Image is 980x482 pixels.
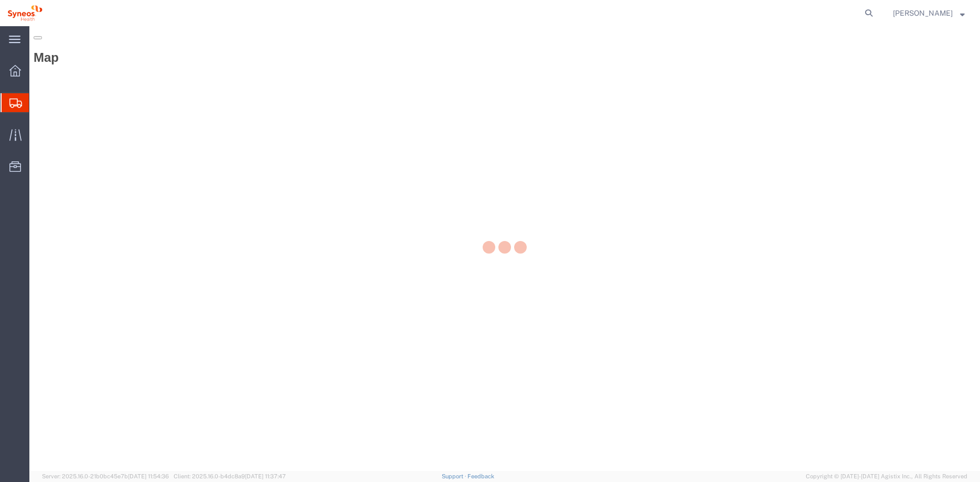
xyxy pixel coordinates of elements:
a: Support [442,473,468,479]
h2: Map [4,24,946,39]
span: Client: 2025.16.0-b4dc8a9 [174,473,286,479]
span: Catherine Rupp [893,7,953,19]
span: Copyright © [DATE]-[DATE] Agistix Inc., All Rights Reserved [806,472,967,481]
span: Server: 2025.16.0-21b0bc45e7b [42,473,169,479]
button: [PERSON_NAME] [892,7,965,19]
span: [DATE] 11:37:47 [245,473,286,479]
a: Feedback [467,473,494,479]
span: [DATE] 11:54:36 [128,473,169,479]
img: logo [7,5,42,21]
